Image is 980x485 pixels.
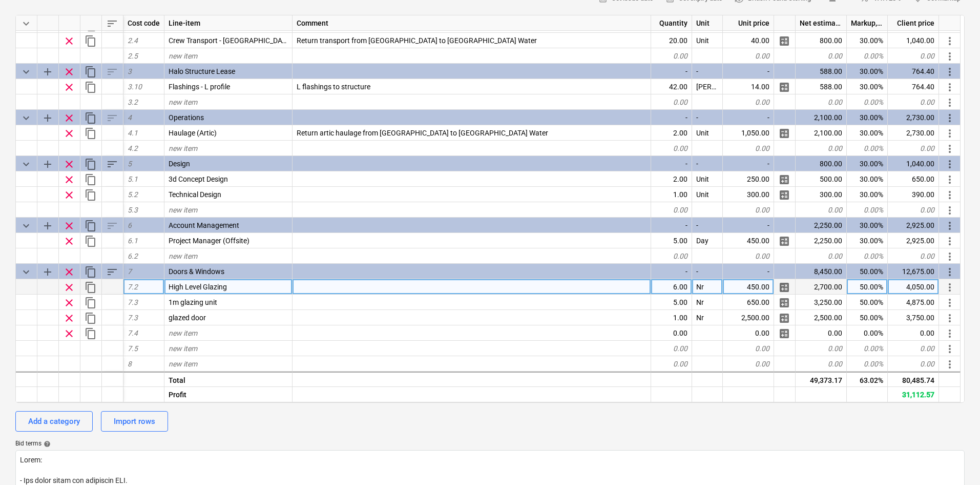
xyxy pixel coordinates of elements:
[297,36,537,45] span: Return transport from London to Canada Water
[847,279,888,295] div: 50.00%
[169,344,197,353] span: new item
[85,35,97,47] span: Duplicate row
[944,20,956,32] span: More actions
[63,220,75,232] span: Remove row
[85,20,97,32] span: Duplicate row
[128,160,132,168] span: 5
[888,110,939,125] div: 2,730.00
[169,160,190,168] span: Design
[128,175,138,183] span: 5.1
[128,98,138,106] span: 3.2
[723,202,774,218] div: 0.00
[778,281,790,294] span: Manage detailed breakdown for the row
[796,171,847,187] div: 500.00
[778,127,790,140] span: Manage detailed breakdown for the row
[128,129,138,137] span: 4.1
[106,158,118,170] span: Sort rows within category
[63,297,75,309] span: Remove row
[888,156,939,171] div: 1,040.00
[651,233,692,248] div: 5.00
[796,310,847,325] div: 2,500.00
[944,143,956,155] span: More actions
[723,141,774,156] div: 0.00
[651,187,692,202] div: 1.00
[888,372,939,387] div: 80,485.74
[847,264,888,279] div: 50.00%
[723,248,774,264] div: 0.00
[128,52,138,60] span: 2.5
[128,113,132,122] span: 4
[888,279,939,295] div: 4,050.00
[15,411,93,432] button: Add a category
[169,190,221,199] span: Technical Design
[41,112,54,124] span: Add sub category to row
[796,218,847,233] div: 2,250.00
[169,129,217,137] span: Haulage (Artic)
[723,218,774,233] div: -
[85,127,97,140] span: Duplicate row
[944,96,956,109] span: More actions
[888,64,939,79] div: 764.40
[20,266,32,278] span: Collapse category
[944,173,956,186] span: More actions
[169,237,249,245] span: Project Manager (Offsite)
[723,264,774,279] div: -
[796,33,847,48] div: 800.00
[692,64,723,79] div: -
[169,98,197,106] span: new item
[169,283,227,291] span: High Level Glazing
[20,158,32,170] span: Collapse category
[723,33,774,48] div: 40.00
[128,329,138,337] span: 7.4
[169,113,204,122] span: Operations
[778,297,790,309] span: Manage detailed breakdown for the row
[692,156,723,171] div: -
[796,202,847,218] div: 0.00
[944,312,956,324] span: More actions
[41,158,54,170] span: Add sub category to row
[651,356,692,372] div: 0.00
[778,35,790,47] span: Manage detailed breakdown for the row
[944,327,956,340] span: More actions
[944,66,956,78] span: More actions
[651,94,692,110] div: 0.00
[692,264,723,279] div: -
[723,125,774,141] div: 1,050.00
[796,64,847,79] div: 588.00
[778,189,790,201] span: Manage detailed breakdown for the row
[169,67,235,75] span: Halo Structure Lease
[944,297,956,309] span: More actions
[888,325,939,341] div: 0.00
[169,360,197,368] span: new item
[128,36,138,45] span: 2.4
[944,281,956,294] span: More actions
[63,20,75,32] span: Remove row
[101,411,168,432] button: Import rows
[651,279,692,295] div: 6.00
[847,356,888,372] div: 0.00%
[723,310,774,325] div: 2,500.00
[85,158,97,170] span: Duplicate category
[723,171,774,187] div: 250.00
[778,173,790,186] span: Manage detailed breakdown for the row
[944,189,956,201] span: More actions
[723,295,774,310] div: 650.00
[169,36,292,45] span: Crew Transport - UK
[888,341,939,356] div: 0.00
[888,171,939,187] div: 650.00
[164,387,293,402] div: Profit
[651,141,692,156] div: 0.00
[169,83,230,91] span: Flashings - L profile
[651,156,692,171] div: -
[651,218,692,233] div: -
[944,112,956,124] span: More actions
[847,233,888,248] div: 30.00%
[28,415,80,428] div: Add a category
[169,52,197,60] span: new item
[169,314,206,322] span: glazed door
[41,66,54,78] span: Add sub category to row
[63,312,75,324] span: Remove row
[796,295,847,310] div: 3,250.00
[723,15,774,31] div: Unit price
[63,327,75,340] span: Remove row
